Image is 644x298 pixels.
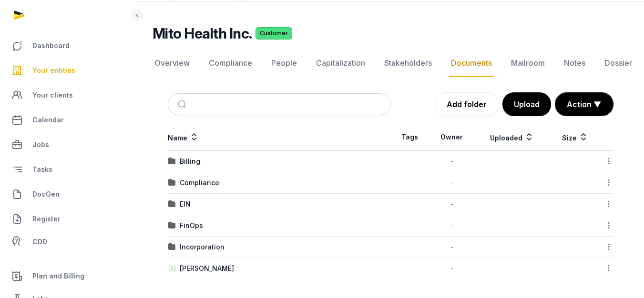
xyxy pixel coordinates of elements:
[429,237,474,258] td: -
[449,50,494,77] a: Documents
[8,59,129,82] a: Your entities
[180,264,234,273] div: [PERSON_NAME]
[168,124,391,151] th: Name
[429,194,474,215] td: -
[32,89,73,101] span: Your clients
[168,265,176,272] img: folder-upload.svg
[32,236,47,248] span: CDD
[8,265,129,288] a: Plan and Billing
[32,65,75,76] span: Your entities
[382,50,434,77] a: Stakeholders
[429,124,474,151] th: Owner
[168,200,176,208] img: folder.svg
[168,243,176,251] img: folder.svg
[391,124,429,151] th: Tags
[429,258,474,279] td: -
[168,158,176,165] img: folder.svg
[8,109,129,131] a: Calendar
[32,164,52,175] span: Tasks
[180,221,203,230] div: FinOps
[32,189,60,200] span: DocGen
[153,25,252,42] h2: Mito Health Inc.
[153,50,192,77] a: Overview
[180,199,191,209] div: EIN
[32,139,49,150] span: Jobs
[429,151,474,172] td: -
[32,40,70,51] span: Dashboard
[8,158,129,181] a: Tasks
[180,242,225,252] div: Incorporation
[8,232,129,251] a: CDD
[509,50,547,77] a: Mailroom
[32,213,61,225] span: Register
[8,133,129,156] a: Jobs
[550,124,601,151] th: Size
[153,50,629,77] nav: Tabs
[603,50,634,77] a: Dossier
[32,270,84,282] span: Plan and Billing
[8,183,129,206] a: DocGen
[8,208,129,230] a: Register
[429,215,474,237] td: -
[8,84,129,107] a: Your clients
[8,34,129,57] a: Dashboard
[32,114,64,126] span: Calendar
[168,179,176,187] img: folder.svg
[475,124,550,151] th: Uploaded
[435,92,499,116] a: Add folder
[429,172,474,194] td: -
[256,27,292,40] span: Customer
[180,157,200,166] div: Billing
[168,222,176,229] img: folder.svg
[555,93,613,116] button: Action ▼
[502,92,551,116] button: Upload
[269,50,299,77] a: People
[562,50,587,77] a: Notes
[207,50,254,77] a: Compliance
[180,178,219,188] div: Compliance
[172,94,194,115] button: Submit
[314,50,367,77] a: Capitalization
